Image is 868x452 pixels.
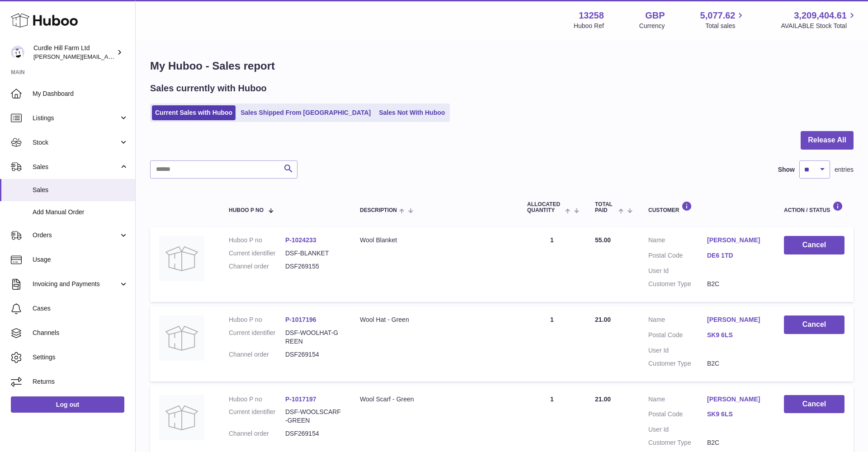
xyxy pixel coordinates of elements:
span: Settings [33,353,128,362]
img: no-photo.jpg [159,395,204,440]
span: Sales [33,186,128,194]
a: [PERSON_NAME] [707,236,766,245]
span: ALLOCATED Quantity [527,202,563,213]
span: Usage [33,255,128,264]
a: Sales Not With Huboo [376,105,448,120]
a: 3,209,404.61 AVAILABLE Stock Total [781,9,857,30]
span: 21.00 [595,395,611,403]
dt: Huboo P no [229,395,285,404]
span: Listings [33,114,119,122]
span: 21.00 [595,316,611,323]
span: AVAILABLE Stock Total [781,22,857,30]
dt: Current identifier [229,249,285,258]
div: Curdle Hill Farm Ltd [33,44,115,61]
span: Add Manual Order [33,208,128,217]
span: Total paid [595,202,616,213]
span: Description [360,207,397,213]
div: Currency [639,22,665,30]
dt: Postal Code [648,410,707,421]
span: Total sales [705,22,745,30]
strong: 13258 [579,9,604,22]
span: entries [835,165,854,174]
button: Release All [801,131,854,150]
dd: DSF-WOOLHAT-GREEN [285,329,342,346]
div: Wool Blanket [360,236,509,245]
a: P-1017196 [285,316,316,323]
strong: GBP [645,9,665,22]
dt: User Id [648,346,707,355]
span: [PERSON_NAME][EMAIL_ADDRESS][DOMAIN_NAME] [33,53,181,60]
dt: Name [648,315,707,326]
dt: Huboo P no [229,315,285,324]
span: My Dashboard [33,89,128,98]
dt: Channel order [229,429,285,438]
h1: My Huboo - Sales report [150,59,854,73]
dt: Huboo P no [229,236,285,245]
dd: DSF269155 [285,262,342,271]
div: Wool Hat - Green [360,315,509,324]
td: 1 [518,306,586,381]
span: Huboo P no [229,207,264,213]
dd: B2C [707,280,766,288]
dd: B2C [707,438,766,447]
a: Current Sales with Huboo [152,105,236,120]
dt: Channel order [229,350,285,359]
dt: Current identifier [229,408,285,425]
button: Cancel [784,395,844,414]
span: 5,077.62 [700,9,736,22]
a: Log out [11,396,124,413]
h2: Sales currently with Huboo [150,82,267,94]
div: Customer [648,201,766,213]
dt: Customer Type [648,359,707,368]
a: P-1024233 [285,236,316,244]
dt: User Id [648,267,707,275]
dd: DSF-WOOLSCARF-GREEN [285,408,342,425]
span: Stock [33,138,119,147]
div: Wool Scarf - Green [360,395,509,404]
a: P-1017197 [285,395,316,403]
span: 3,209,404.61 [794,9,847,22]
a: Sales Shipped From [GEOGRAPHIC_DATA] [237,105,374,120]
a: 5,077.62 Total sales [700,9,746,30]
a: DE6 1TD [707,251,766,260]
img: miranda@diddlysquatfarmshop.com [11,46,24,59]
span: Cases [33,304,128,313]
label: Show [778,165,795,174]
dd: DSF269154 [285,350,342,359]
span: Invoicing and Payments [33,280,119,288]
button: Cancel [784,236,844,254]
dt: Postal Code [648,251,707,262]
a: [PERSON_NAME] [707,395,766,404]
span: Orders [33,231,119,240]
dt: Current identifier [229,329,285,346]
button: Cancel [784,315,844,334]
dt: Name [648,236,707,247]
span: Returns [33,377,128,386]
img: no-photo.jpg [159,315,204,361]
dd: DSF-BLANKET [285,249,342,258]
span: Channels [33,329,128,337]
dt: Channel order [229,262,285,271]
dt: Postal Code [648,331,707,342]
a: SK9 6LS [707,410,766,419]
dd: B2C [707,359,766,368]
dt: Name [648,395,707,406]
dd: DSF269154 [285,429,342,438]
dt: Customer Type [648,438,707,447]
span: 55.00 [595,236,611,244]
div: Huboo Ref [574,22,604,30]
img: no-photo.jpg [159,236,204,281]
dt: Customer Type [648,280,707,288]
a: [PERSON_NAME] [707,315,766,324]
td: 1 [518,227,586,302]
span: Sales [33,163,119,171]
dt: User Id [648,425,707,434]
a: SK9 6LS [707,331,766,339]
div: Action / Status [784,201,844,213]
